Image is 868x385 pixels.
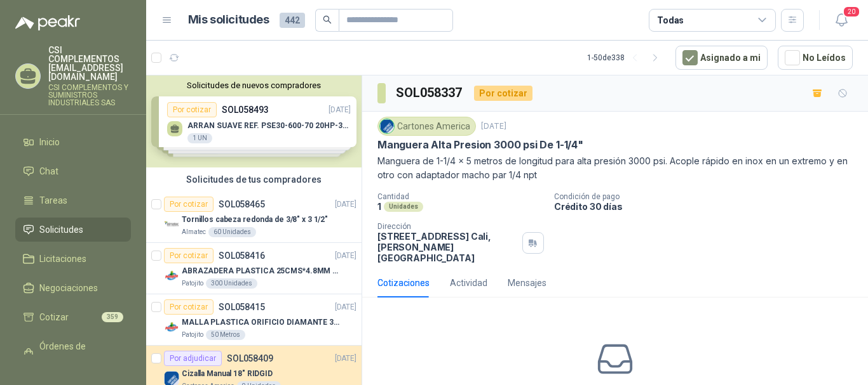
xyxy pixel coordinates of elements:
[39,135,60,149] span: Inicio
[377,276,430,290] div: Cotizaciones
[377,117,476,136] div: Cartones America
[151,81,356,90] button: Solicitudes de nuevos compradores
[587,48,665,68] div: 1 - 50 de 338
[182,265,340,277] p: ABRAZADERA PLASTICA 25CMS*4.8MM NEGRA
[15,276,131,300] a: Negociaciones
[39,193,67,207] span: Tareas
[15,188,131,212] a: Tareas
[182,227,206,237] p: Almatec
[15,247,131,271] a: Licitaciones
[15,159,131,183] a: Chat
[778,46,853,70] button: No Leídos
[164,217,179,232] img: Company Logo
[146,167,362,192] div: Solicitudes de tus compradores
[146,75,362,167] div: Solicitudes de nuevos compradoresPor cotizarSOL058493[DATE] ARRAN SUAVE REF. PSE30-600-70 20HP-30...
[164,320,179,335] img: Company Logo
[164,248,214,263] div: Por cotizar
[146,294,362,346] a: Por cotizarSOL058415[DATE] Company LogoMALLA PLASTICA ORIFICIO DIAMANTE 3MMPatojito50 Metros
[39,339,119,367] span: Órdenes de Compra
[48,46,131,81] p: CSI COMPLEMENTOS [EMAIL_ADDRESS][DOMAIN_NAME]
[182,316,340,329] p: MALLA PLASTICA ORIFICIO DIAMANTE 3MM
[474,86,532,101] div: Por cotizar
[188,11,269,29] h1: Mis solicitudes
[182,330,203,340] p: Patojito
[384,202,423,212] div: Unidades
[146,243,362,294] a: Por cotizarSOL058416[DATE] Company LogoABRAZADERA PLASTICA 25CMS*4.8MM NEGRAPatojito300 Unidades
[208,227,256,237] div: 60 Unidades
[102,312,123,322] span: 359
[164,197,214,212] div: Por cotizar
[164,299,214,315] div: Por cotizar
[335,199,356,211] p: [DATE]
[335,301,356,313] p: [DATE]
[206,278,257,289] div: 300 Unidades
[146,192,362,243] a: Por cotizarSOL058465[DATE] Company LogoTornillos cabeza redonda de 3/8" x 3 1/2"Almatec60 Unidades
[450,276,487,290] div: Actividad
[227,354,273,363] p: SOL058409
[554,192,863,201] p: Condición de pago
[335,353,356,365] p: [DATE]
[554,201,863,212] p: Crédito 30 días
[182,368,273,380] p: Cizalla Manual 18" RIDGID
[39,223,83,237] span: Solicitudes
[675,46,768,70] button: Asignado a mi
[15,305,131,329] a: Cotizar359
[15,15,80,30] img: Logo peakr
[206,330,245,340] div: 50 Metros
[657,13,684,27] div: Todas
[377,201,381,212] p: 1
[280,13,305,28] span: 442
[15,218,131,242] a: Solicitudes
[377,222,517,231] p: Dirección
[377,154,853,182] p: Manguera de 1-1/4 x 5 metros de longitud para alta presión 3000 psi. Acople rápido en inox en un ...
[39,281,98,295] span: Negociaciones
[219,251,265,260] p: SOL058416
[830,9,853,32] button: 20
[39,164,58,178] span: Chat
[508,276,546,290] div: Mensajes
[843,6,860,18] span: 20
[164,268,179,284] img: Company Logo
[481,121,506,133] p: [DATE]
[182,278,203,289] p: Patojito
[396,83,464,103] h3: SOL058337
[182,214,328,226] p: Tornillos cabeza redonda de 3/8" x 3 1/2"
[164,351,222,366] div: Por adjudicar
[48,84,131,107] p: CSI COMPLEMENTOS Y SUMINISTROS INDUSTRIALES SAS
[15,334,131,372] a: Órdenes de Compra
[377,192,544,201] p: Cantidad
[15,130,131,154] a: Inicio
[39,252,86,266] span: Licitaciones
[219,200,265,209] p: SOL058465
[323,15,332,24] span: search
[380,119,394,133] img: Company Logo
[377,231,517,263] p: [STREET_ADDRESS] Cali , [PERSON_NAME][GEOGRAPHIC_DATA]
[39,310,69,324] span: Cotizar
[377,138,583,152] p: Manguera Alta Presion 3000 psi De 1-1/4"
[219,303,265,311] p: SOL058415
[335,250,356,262] p: [DATE]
